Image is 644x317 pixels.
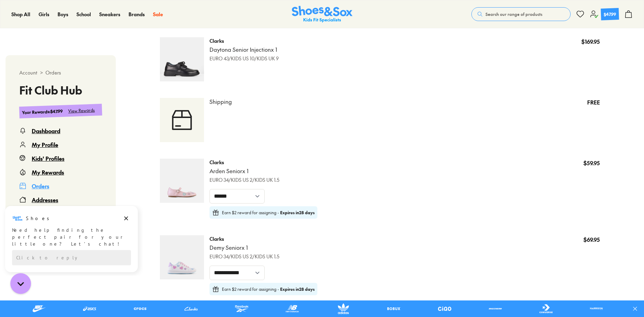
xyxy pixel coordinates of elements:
[5,1,138,67] div: Campaign message
[19,69,37,76] span: Account
[129,11,145,18] span: Brands
[583,235,600,244] p: $69.95
[32,140,58,149] div: My Profile
[19,168,102,176] a: My Rewards
[19,140,102,149] a: My Profile
[76,11,91,18] a: School
[19,154,102,162] a: Kids' Profiles
[45,69,61,76] span: Orders
[121,9,131,18] button: Dismiss campaign
[12,45,131,60] div: Reply to the campaigns
[19,85,102,96] h3: Fit Club Hub
[485,11,542,17] span: Search our range of products
[153,11,163,18] a: Sale
[58,11,68,18] a: Boys
[160,235,204,279] img: 204137_656-E__GREY-01.jpg
[99,11,120,18] span: Sneakers
[58,11,68,18] span: Boys
[604,11,616,17] div: $47.99
[12,8,23,19] img: Shoes logo
[160,159,204,203] img: 4-553732.jpg
[32,154,64,162] div: Kids' Profiles
[68,107,95,114] div: View Rewards
[40,69,43,76] span: >
[32,182,49,190] div: Orders
[19,182,102,190] a: Orders
[129,11,145,18] a: Brands
[209,176,279,184] p: EURO 34/KIDS US 2/KIDS UK 1.5
[160,37,204,81] img: 11_f304247d-dd5f-4db0-8017-fd51e0b08777.jpg
[32,168,64,176] div: My Rewards
[26,10,53,17] h3: Shoes
[209,253,279,260] p: EURO 34/KIDS US 2/KIDS UK 1.5
[12,22,131,42] div: Need help finding the perfect pair for your little one? Let’s chat!
[292,6,352,23] img: SNS_Logo_Responsive.svg
[209,159,279,166] p: Clarks
[590,8,619,20] a: $47.99
[32,127,60,135] div: Dashboard
[19,127,102,135] a: Dashboard
[39,11,49,18] a: Girls
[11,11,30,18] span: Shop All
[280,210,315,215] b: Expires in 28 days
[32,196,58,204] div: Addresses
[19,196,102,204] a: Addresses
[209,244,279,251] p: Demy Senior x 1
[209,98,232,106] p: Shipping
[471,7,571,21] button: Search our range of products
[587,98,600,106] p: FREE
[209,37,279,44] p: Clarks
[209,167,279,175] p: Arden Senior x 1
[153,11,163,18] span: Sale
[5,8,138,42] div: Message from Shoes. Need help finding the perfect pair for your little one? Let’s chat!
[222,286,315,292] p: Earn $2 reward for assigning -
[583,159,600,167] p: $59.95
[292,6,352,23] a: Shoes & Sox
[209,46,279,53] p: Daytona Senior Injection x 1
[22,108,63,116] div: Your Rewards : $47.99
[7,271,34,296] iframe: Gorgias live chat messenger
[209,55,279,62] p: EURO 43/KIDS US 10/KIDS UK 9
[280,286,315,292] b: Expires in 28 days
[11,11,30,18] a: Shop All
[222,210,315,215] p: Earn $2 reward for assigning -
[39,11,49,18] span: Girls
[209,235,279,242] p: Clarks
[76,11,91,18] span: School
[581,37,600,46] p: $169.95
[99,11,120,18] a: Sneakers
